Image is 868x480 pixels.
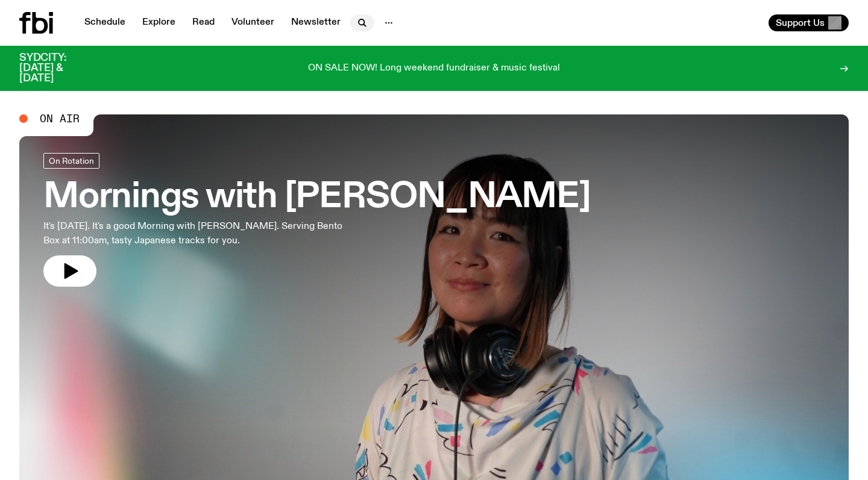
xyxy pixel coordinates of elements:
h3: Mornings with [PERSON_NAME] [43,181,591,214]
span: On Air [40,113,80,124]
button: Support Us [769,14,849,31]
p: It's [DATE]. It's a good Morning with [PERSON_NAME]. Serving Bento Box at 11:00am, tasty Japanese... [43,219,352,248]
a: Read [185,14,222,31]
a: Schedule [77,14,133,31]
a: Mornings with [PERSON_NAME]It's [DATE]. It's a good Morning with [PERSON_NAME]. Serving Bento Box... [43,153,591,287]
a: On Rotation [43,153,99,169]
a: Newsletter [284,14,348,31]
span: Support Us [776,17,825,28]
a: Explore [135,14,183,31]
a: Volunteer [224,14,281,31]
span: On Rotation [49,156,94,165]
p: ON SALE NOW! Long weekend fundraiser & music festival [308,63,560,74]
h3: SYDCITY: [DATE] & [DATE] [19,53,96,84]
